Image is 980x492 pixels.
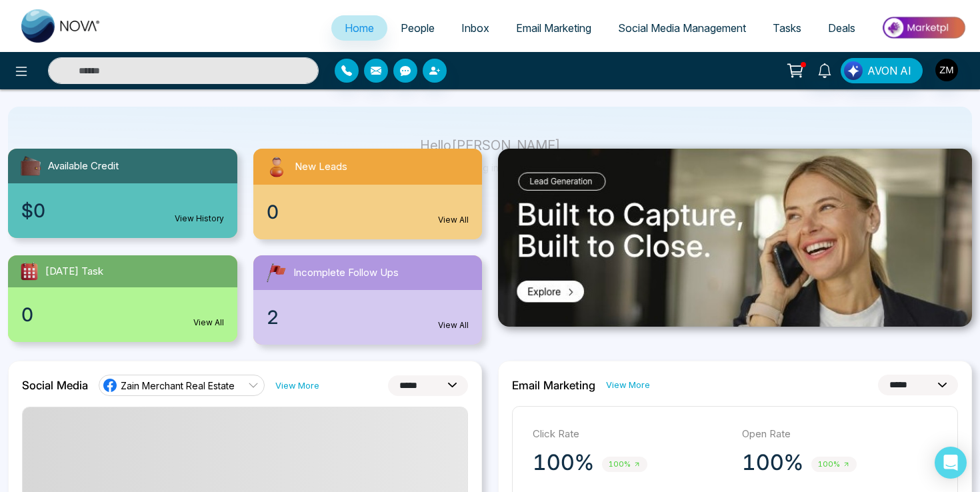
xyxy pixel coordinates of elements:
span: 2 [267,303,279,331]
span: Tasks [773,21,801,35]
p: Open Rate [742,427,938,442]
img: . [498,149,972,327]
a: Incomplete Follow Ups2View All [245,255,491,345]
span: Email Marketing [516,21,591,35]
span: Deals [828,21,855,35]
img: User Avatar [935,59,958,81]
span: 100% [602,457,647,472]
span: Inbox [461,21,489,35]
p: Click Rate [533,427,729,442]
a: Social Media Management [605,15,759,41]
img: followUps.svg [264,261,288,285]
p: 100% [533,449,594,476]
span: 100% [811,457,857,472]
img: newLeads.svg [264,154,289,179]
a: Email Marketing [503,15,605,41]
a: New Leads0View All [245,149,491,239]
span: AVON AI [867,63,911,79]
a: View History [175,213,224,225]
h2: Email Marketing [512,379,595,392]
a: Inbox [448,15,503,41]
img: Nova CRM Logo [21,9,101,43]
a: Deals [815,15,869,41]
img: Market-place.gif [875,13,972,43]
a: Home [331,15,387,41]
a: View More [606,379,650,391]
span: 0 [267,198,279,226]
span: Available Credit [48,159,119,174]
img: availableCredit.svg [19,154,43,178]
div: Open Intercom Messenger [935,447,967,479]
img: Lead Flow [844,61,863,80]
span: [DATE] Task [45,264,103,279]
span: People [401,21,435,35]
span: Social Media Management [618,21,746,35]
a: View All [438,214,469,226]
span: Home [345,21,374,35]
span: Incomplete Follow Ups [293,265,399,281]
a: Tasks [759,15,815,41]
p: 100% [742,449,803,476]
a: People [387,15,448,41]
span: 0 [21,301,33,329]
a: View All [193,317,224,329]
button: AVON AI [841,58,923,83]
a: View All [438,319,469,331]
a: View More [275,379,319,392]
h2: Social Media [22,379,88,392]
span: New Leads [295,159,347,175]
span: Zain Merchant Real Estate [121,379,235,392]
img: todayTask.svg [19,261,40,282]
span: $0 [21,197,45,225]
